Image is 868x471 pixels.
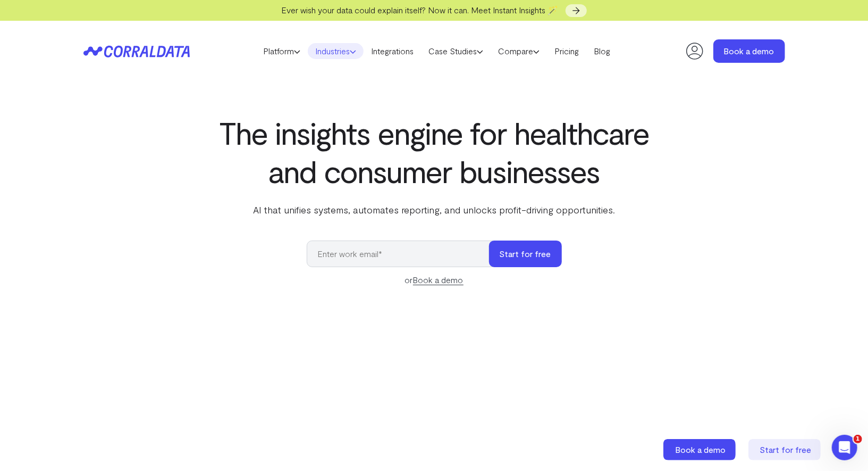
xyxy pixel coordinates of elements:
p: AI that unifies systems, automates reporting, and unlocks profit-driving opportunities. [217,203,651,217]
a: Case Studies [421,43,491,59]
a: Integrations [364,43,421,59]
a: Book a demo [663,439,738,460]
span: Book a demo [676,444,726,455]
a: Platform [256,43,308,59]
a: Compare [491,43,547,59]
span: Ever wish your data could explain itself? Now it can. Meet Instant Insights 🪄 [281,5,558,15]
a: Blog [586,43,618,59]
h1: The insights engine for healthcare and consumer businesses [217,113,651,190]
a: Book a demo [713,39,785,63]
a: Book a demo [413,275,464,285]
button: Start for free [489,241,562,267]
a: Industries [308,43,364,59]
a: Start for free [748,439,823,460]
input: Enter work email* [307,241,500,267]
span: Start for free [760,444,812,455]
iframe: Intercom live chat [832,435,857,460]
a: Pricing [547,43,586,59]
div: or [307,274,562,286]
span: 1 [854,435,862,443]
